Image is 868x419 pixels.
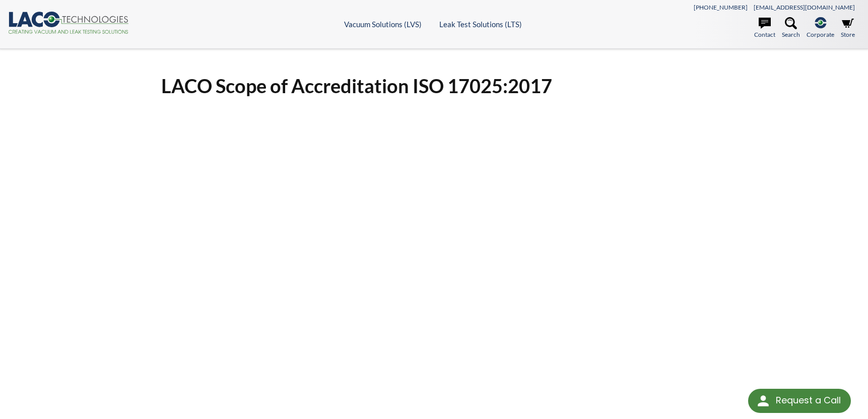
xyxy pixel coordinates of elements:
div: Request a Call [748,389,851,413]
div: Request a Call [776,389,841,412]
a: [EMAIL_ADDRESS][DOMAIN_NAME] [754,4,855,11]
a: [PHONE_NUMBER] [694,4,748,11]
a: Store [841,17,855,39]
a: Search [782,17,800,39]
a: Leak Test Solutions (LTS) [439,20,522,29]
img: round button [755,393,771,409]
h1: LACO Scope of Accreditation ISO 17025:2017 [161,74,707,98]
span: Corporate [807,30,834,39]
a: Vacuum Solutions (LVS) [344,20,422,29]
a: Contact [754,17,775,39]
